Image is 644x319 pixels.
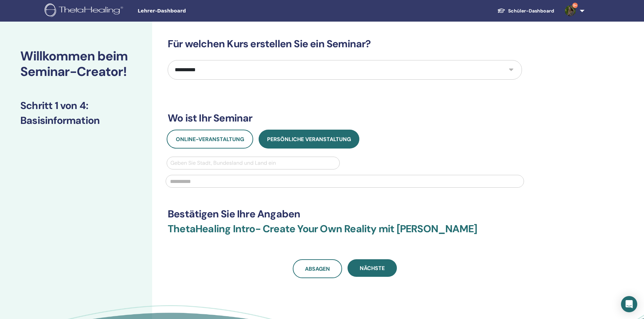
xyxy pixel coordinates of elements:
h2: Willkommen beim Seminar-Creator! [20,49,132,79]
h3: Wo ist Ihr Seminar [168,112,522,124]
span: 9+ [572,3,578,8]
span: Persönliche Veranstaltung [267,136,351,143]
div: Open Intercom Messenger [621,296,637,312]
a: Schüler-Dashboard [492,5,559,17]
h3: ThetaHealing Intro- Create Your Own Reality mit [PERSON_NAME] [168,223,522,243]
h3: Für welchen Kurs erstellen Sie ein Seminar? [168,38,522,50]
img: default.jpg [565,5,576,16]
span: Absagen [305,265,330,272]
button: Nächste [348,259,397,277]
span: Lehrer-Dashboard [138,7,239,15]
button: Online-Veranstaltung [167,130,253,149]
h3: Bestätigen Sie Ihre Angaben [168,208,522,220]
a: Absagen [293,259,342,278]
img: graduation-cap-white.svg [497,8,505,14]
button: Persönliche Veranstaltung [259,130,359,149]
h3: Schritt 1 von 4 : [20,100,132,112]
span: Nächste [360,265,385,272]
img: logo.png [45,3,125,19]
h3: Basisinformation [20,114,132,127]
span: Online-Veranstaltung [176,136,244,143]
